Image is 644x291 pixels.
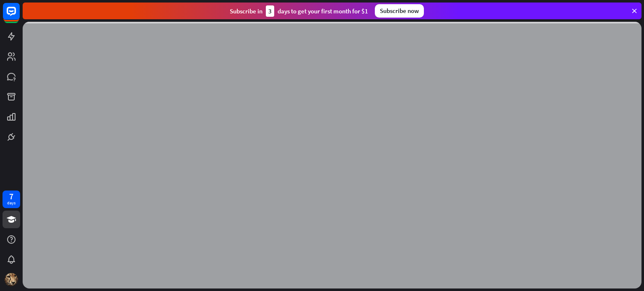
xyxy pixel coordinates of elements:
a: 7 days [3,191,20,208]
div: Subscribe in days to get your first month for $1 [230,5,368,17]
div: 3 [266,5,274,17]
div: 7 [9,193,13,200]
div: days [7,200,16,206]
div: Subscribe now [375,4,424,18]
